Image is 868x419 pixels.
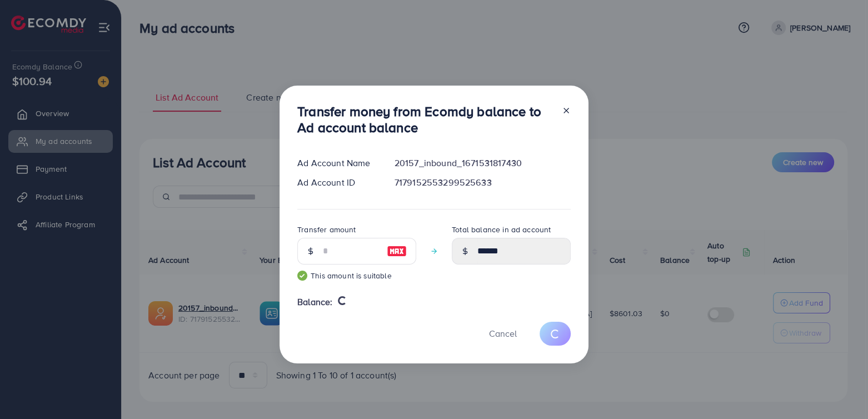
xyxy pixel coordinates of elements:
div: Ad Account Name [288,157,386,169]
button: Cancel [475,322,531,346]
img: guide [297,271,307,281]
div: Ad Account ID [288,176,386,189]
div: 20157_inbound_1671531817430 [386,157,580,169]
img: image [387,245,407,258]
span: Balance: [297,296,332,308]
h3: Transfer money from Ecomdy balance to Ad account balance [297,103,553,136]
label: Transfer amount [297,224,356,235]
small: This amount is suitable [297,270,416,281]
label: Total balance in ad account [452,224,551,235]
iframe: Chat [821,369,860,411]
div: 7179152553299525633 [386,176,580,189]
span: Cancel [489,327,517,340]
